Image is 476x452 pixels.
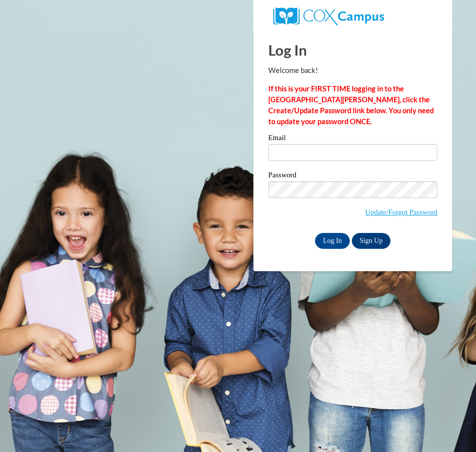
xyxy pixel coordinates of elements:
[268,134,437,144] label: Email
[365,208,437,216] a: Update/Forgot Password
[352,233,391,249] a: Sign Up
[273,7,384,25] img: COX Campus
[268,40,437,60] h1: Log In
[268,65,437,76] p: Welcome back!
[315,233,350,249] input: Log In
[268,84,434,126] strong: If this is your FIRST TIME logging in to the [GEOGRAPHIC_DATA][PERSON_NAME], click the Create/Upd...
[268,171,437,181] label: Password
[273,11,384,20] a: COX Campus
